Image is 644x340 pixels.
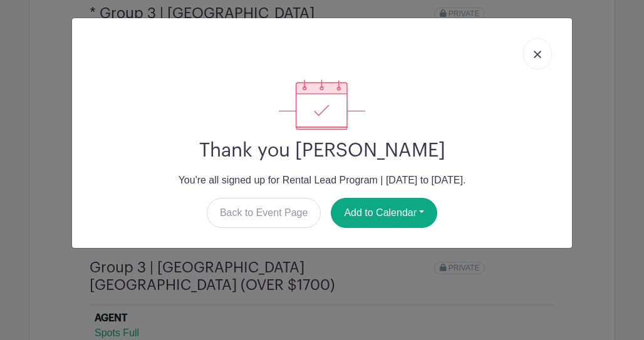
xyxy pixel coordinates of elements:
a: Back to Event Page [207,198,321,228]
h2: Thank you [PERSON_NAME] [82,140,562,163]
img: signup_complete-c468d5dda3e2740ee63a24cb0ba0d3ce5d8a4ecd24259e683200fb1569d990c8.svg [279,80,365,130]
p: You're all signed up for Rental Lead Program | [DATE] to [DATE]. [82,173,562,188]
button: Add to Calendar [331,198,437,228]
img: close_button-5f87c8562297e5c2d7936805f587ecaba9071eb48480494691a3f1689db116b3.svg [534,51,541,58]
